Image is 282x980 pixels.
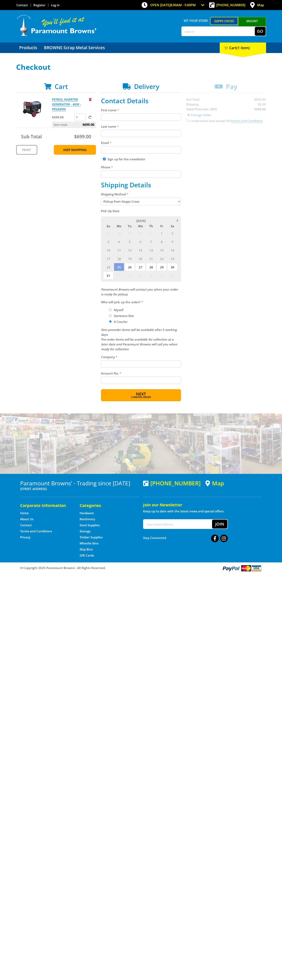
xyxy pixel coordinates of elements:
p: [STREET_ADDRESS] [20,486,139,491]
span: 17 [103,254,113,263]
em: Paramount Browns will contact you when your order is ready for pickup [101,287,178,296]
span: 4 [146,271,156,279]
a: Go to the Contact page [20,523,32,527]
span: $699.00 [74,133,91,140]
a: Keep Shopping [54,145,96,155]
label: Sign up for the newsletter [107,157,145,161]
span: 26 [125,263,135,271]
input: Please select who will pick up the order. [109,309,112,311]
label: First name [101,108,181,113]
button: Join [212,520,227,529]
div: ® Copyright 2025 Paramount Browns'. All Rights Reserved. [16,564,266,572]
span: 25 [114,263,124,271]
span: 8 [157,238,167,246]
span: 28 [146,263,156,271]
h2: Contact Details [101,97,181,105]
a: Log in [51,3,60,7]
span: 6 [135,238,146,246]
span: 16 [167,246,178,254]
label: Company [101,354,181,359]
input: Please enter your first name. [101,114,181,121]
span: Th [146,223,156,229]
label: A Courier [112,318,129,325]
label: Email [101,140,181,145]
input: Please select who will pick up the order. [109,314,112,317]
label: Who will pick up the order? [101,300,181,304]
span: 4 [114,238,124,246]
label: Phone [101,165,181,170]
span: Su [103,223,113,229]
label: Last name [101,124,181,129]
input: Please enter the courier company name. [101,360,181,368]
span: 29 [125,229,135,237]
label: Myself [112,307,125,313]
span: Set your store [181,17,210,24]
span: 30 [135,229,146,237]
span: Fr [157,223,167,229]
span: 6 [167,271,178,279]
span: 20 [135,254,146,263]
input: Please select who will pick up the order. [109,320,112,323]
label: Account No. [101,371,181,376]
p: Item total: [52,122,96,128]
h5: Categories [80,503,131,508]
button: Go [255,27,266,36]
a: View a map of Gepps Cross location [205,480,224,487]
div: [PHONE_NUMBER] [143,480,201,486]
a: Go to the BROWNS Scrap Metal Services page [41,43,108,53]
a: Go to the Contact page [16,3,28,7]
span: 1 [157,229,167,237]
input: Please enter your last name. [101,130,181,137]
span: 7 [146,238,156,246]
span: OPEN [DATE] [150,3,196,7]
img: Paramount Browns' [16,14,97,36]
span: 5 [125,238,135,246]
span: Sub Total [21,133,42,140]
label: Someone Else [112,312,135,319]
span: [DATE] [136,219,146,223]
a: Go to the Hardware page [80,511,94,515]
input: Search [182,27,255,36]
a: Go to the Skip Bins page [80,547,93,552]
label: Pick Up Date [101,209,181,213]
span: 9 [167,238,178,246]
a: Go to the Storage page [80,529,91,533]
span: 19 [125,254,135,263]
a: Mount [PERSON_NAME] [238,17,266,32]
h1: Checkout [16,63,266,71]
a: Print [16,145,37,155]
span: $699.00 [82,122,94,128]
span: 14 [146,246,156,254]
h3: Paramount Browns' - Trading since [DATE] [20,480,139,486]
span: Sa [167,223,178,229]
div: Stay Connected [143,533,228,543]
span: 31 [103,271,113,279]
span: 3 [103,238,113,246]
input: Your email address [144,520,212,529]
a: Go to the Timber Supplies page [80,535,103,539]
span: 28 [114,229,124,237]
span: 11 [114,246,124,254]
span: Delivery [134,82,159,91]
button: Next Confirm order [101,389,181,401]
span: 2 [125,271,135,279]
span: 1 [114,271,124,279]
span: 30 [167,263,178,271]
span: 2 [167,229,178,237]
h5: Join our Newsletter [143,502,262,508]
em: Non-preorder items will be available after 5 working days Pre-order items will be available for c... [101,328,177,351]
span: 27 [103,229,113,237]
a: PETROL INVERTER GENERATOR - 4KW - PEG4000I [52,97,81,111]
span: 24 [103,263,113,271]
a: Go to the Gift Cards page [80,553,94,558]
a: Go to the Home page [20,511,29,515]
span: Cart [55,82,68,91]
span: Confirm order [110,396,172,398]
span: 3 [135,271,146,279]
span: 27 [135,263,146,271]
a: Go to the About Us page [20,517,33,521]
span: 31 [146,229,156,237]
span: 23 [167,254,178,263]
span: 12 [125,246,135,254]
p: $699.00 [52,115,74,120]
